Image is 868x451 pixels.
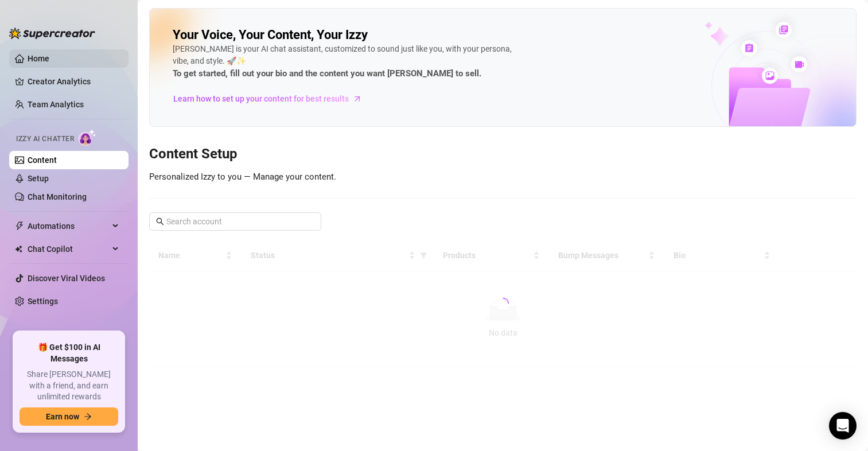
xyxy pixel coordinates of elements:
[166,215,305,228] input: Search account
[15,221,24,231] span: thunderbolt
[149,145,857,164] h3: Content Setup
[28,54,49,63] a: Home
[28,155,57,165] a: Content
[156,217,164,226] span: search
[46,412,79,421] span: Earn now
[28,217,109,235] span: Automations
[173,43,517,81] div: [PERSON_NAME] is your AI chat assistant, customized to sound just like you, with your persona, vi...
[84,413,92,421] span: arrow-right
[173,92,349,105] span: Learn how to set up your content for best results
[352,93,363,104] span: arrow-right
[20,369,118,403] span: Share [PERSON_NAME] with a friend, and earn unlimited rewards
[149,172,336,182] span: Personalized Izzy to you — Manage your content.
[28,240,109,258] span: Chat Copilot
[79,129,96,146] img: AI Chatter
[28,297,58,306] a: Settings
[20,407,118,426] button: Earn nowarrow-right
[28,192,87,201] a: Chat Monitoring
[495,296,510,311] span: loading
[173,27,368,43] h2: Your Voice, Your Content, Your Izzy
[678,9,856,126] img: ai-chatter-content-library-cLFOSyPT.png
[829,412,857,440] div: Open Intercom Messenger
[28,274,105,283] a: Discover Viral Videos
[28,174,49,183] a: Setup
[16,134,74,145] span: Izzy AI Chatter
[173,90,371,108] a: Learn how to set up your content for best results
[15,245,22,253] img: Chat Copilot
[173,68,481,79] strong: To get started, fill out your bio and the content you want [PERSON_NAME] to sell.
[20,342,118,364] span: 🎁 Get $100 in AI Messages
[28,100,84,109] a: Team Analytics
[9,28,95,39] img: logo-BBDzfeDw.svg
[28,72,119,91] a: Creator Analytics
